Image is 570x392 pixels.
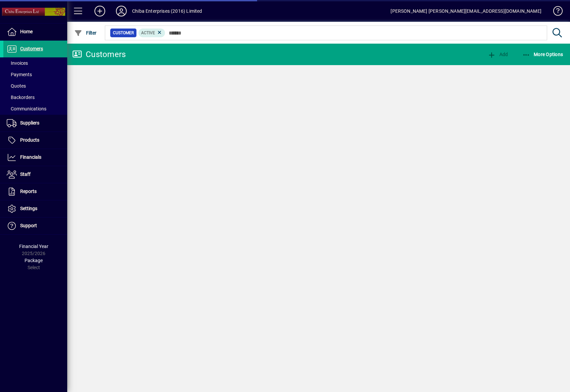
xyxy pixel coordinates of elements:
[3,57,67,69] a: Invoices
[72,49,126,60] div: Customers
[3,183,67,200] a: Reports
[20,206,37,211] span: Settings
[3,200,67,217] a: Settings
[3,132,67,149] a: Products
[132,6,202,16] div: Chiba Enterprises (2016) Limited
[113,30,134,36] span: Customer
[3,80,67,92] a: Quotes
[25,258,43,263] span: Package
[3,166,67,183] a: Staff
[7,95,35,100] span: Backorders
[7,106,46,111] span: Communications
[20,29,33,34] span: Home
[391,6,541,16] div: [PERSON_NAME] [PERSON_NAME][EMAIL_ADDRESS][DOMAIN_NAME]
[7,72,32,77] span: Payments
[7,60,28,66] span: Invoices
[111,5,132,17] button: Profile
[20,189,37,194] span: Reports
[548,1,562,23] a: Knowledge Base
[3,217,67,234] a: Support
[3,92,67,103] a: Backorders
[74,30,97,36] span: Filter
[3,69,67,80] a: Payments
[486,48,510,60] button: Add
[20,137,39,143] span: Products
[522,52,563,57] span: More Options
[488,52,508,57] span: Add
[20,171,31,177] span: Staff
[20,120,39,126] span: Suppliers
[7,83,26,89] span: Quotes
[521,48,565,60] button: More Options
[20,46,43,51] span: Customers
[19,244,48,249] span: Financial Year
[141,31,155,35] span: Active
[73,27,98,39] button: Filter
[3,23,67,40] a: Home
[3,115,67,132] a: Suppliers
[20,223,37,228] span: Support
[89,5,111,17] button: Add
[20,154,41,160] span: Financials
[3,149,67,166] a: Financials
[3,103,67,114] a: Communications
[138,29,165,37] mat-chip: Activation Status: Active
